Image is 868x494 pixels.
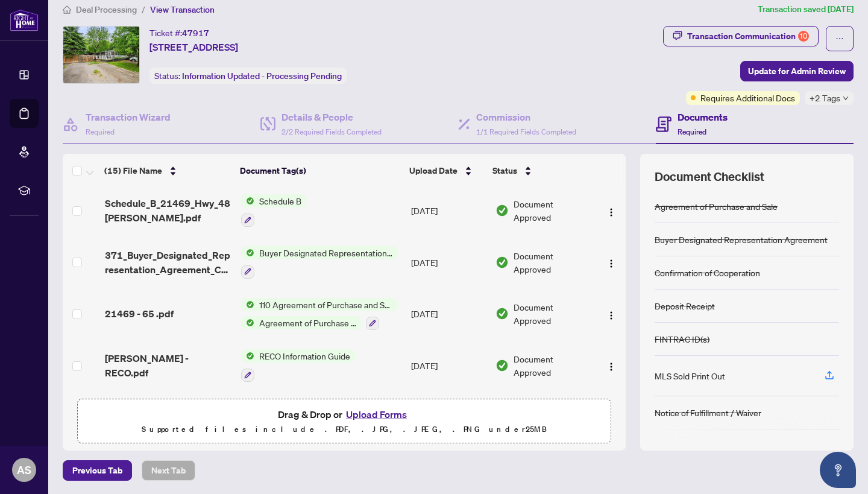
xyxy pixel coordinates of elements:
[72,461,122,480] span: Previous Tab
[63,5,71,14] span: home
[254,246,397,259] span: Buyer Designated Representation Agreement
[149,26,209,40] div: Ticket #:
[78,399,611,444] span: Drag & Drop orUpload FormsSupported files include .PDF, .JPG, .JPEG, .PNG under25MB
[182,28,209,39] span: 47917
[687,27,809,46] div: Transaction Communication
[10,9,39,31] img: logo
[835,34,844,43] span: ellipsis
[182,71,342,81] span: Information Updated - Processing Pending
[281,127,382,136] span: 2/2 Required Fields Completed
[150,4,215,15] span: View Transaction
[254,194,306,207] span: Schedule B
[254,298,397,311] span: 110 Agreement of Purchase and Sale - Mobile/Modular/Manufactured Home on Leased Premises
[514,249,591,276] span: Document Approved
[142,460,195,481] button: Next Tab
[105,306,174,321] span: 21469 - 65 .pdf
[63,460,132,481] button: Previous Tab
[798,31,809,42] div: 10
[342,407,410,422] button: Upload Forms
[602,356,621,375] button: Logo
[495,307,509,320] img: Document Status
[495,204,509,217] img: Document Status
[241,246,254,259] img: Status Icon
[406,236,491,288] td: [DATE]
[278,407,410,422] span: Drag & Drop or
[235,154,404,188] th: Document Tag(s)
[655,200,778,213] div: Agreement of Purchase and Sale
[241,316,254,329] img: Status Icon
[17,461,31,478] span: AS
[606,259,616,268] img: Logo
[281,110,382,124] h4: Details & People
[86,127,115,136] span: Required
[142,2,145,16] li: /
[254,316,361,329] span: Agreement of Purchase and Sale
[700,91,795,104] span: Requires Additional Docs
[406,288,491,340] td: [DATE]
[492,164,517,177] span: Status
[76,4,137,15] span: Deal Processing
[495,359,509,372] img: Document Status
[655,168,764,185] span: Document Checklist
[606,362,616,372] img: Logo
[748,62,846,81] span: Update for Admin Review
[602,201,621,220] button: Logo
[105,351,231,380] span: [PERSON_NAME] - RECO.pdf
[678,110,728,124] h4: Documents
[406,185,491,236] td: [DATE]
[495,256,509,269] img: Document Status
[602,304,621,323] button: Logo
[241,298,254,311] img: Status Icon
[663,26,819,46] button: Transaction Communication10
[488,154,593,188] th: Status
[241,194,306,227] button: Status IconSchedule B
[602,253,621,272] button: Logo
[514,300,591,327] span: Document Approved
[99,154,235,188] th: (15) File Name
[655,299,715,312] div: Deposit Receipt
[514,197,591,224] span: Document Approved
[514,352,591,379] span: Document Approved
[655,406,761,419] div: Notice of Fulfillment / Waiver
[820,452,856,488] button: Open asap
[63,27,139,83] img: IMG-N12170553_1.jpg
[105,248,231,277] span: 371_Buyer_Designated_Representation_Agreement_Caruso.pdf
[241,349,355,382] button: Status IconRECO Information Guide
[655,266,760,279] div: Confirmation of Cooperation
[406,340,491,391] td: [DATE]
[149,40,238,54] span: [STREET_ADDRESS]
[476,127,576,136] span: 1/1 Required Fields Completed
[740,61,854,81] button: Update for Admin Review
[149,68,347,84] div: Status:
[254,349,355,363] span: RECO Information Guide
[241,298,397,331] button: Status Icon110 Agreement of Purchase and Sale - Mobile/Modular/Manufactured Home on Leased Premis...
[606,207,616,217] img: Logo
[404,154,488,188] th: Upload Date
[655,369,725,382] div: MLS Sold Print Out
[85,422,603,437] p: Supported files include .PDF, .JPG, .JPEG, .PNG under 25 MB
[241,246,397,279] button: Status IconBuyer Designated Representation Agreement
[86,110,171,124] h4: Transaction Wizard
[655,332,709,346] div: FINTRAC ID(s)
[409,164,458,177] span: Upload Date
[105,196,231,225] span: Schedule_B_21469_Hwy_48 [PERSON_NAME].pdf
[606,311,616,320] img: Logo
[476,110,576,124] h4: Commission
[241,349,254,363] img: Status Icon
[810,91,840,105] span: +2 Tags
[655,233,828,246] div: Buyer Designated Representation Agreement
[104,164,162,177] span: (15) File Name
[241,194,254,207] img: Status Icon
[843,95,849,101] span: down
[678,127,706,136] span: Required
[758,2,854,16] article: Transaction saved [DATE]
